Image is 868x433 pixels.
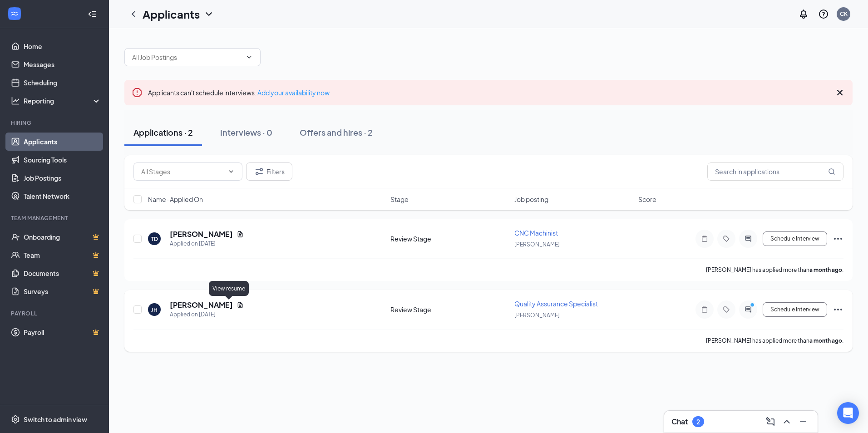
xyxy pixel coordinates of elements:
svg: Error [132,87,143,98]
div: Applied on [DATE] [170,239,244,248]
svg: Notifications [798,9,809,20]
button: ComposeMessage [763,414,778,429]
h3: Chat [671,417,688,427]
b: a month ago [809,337,842,344]
a: Add your availability now [257,89,330,97]
div: TD [151,235,158,243]
svg: Analysis [11,96,20,105]
div: Reporting [24,96,102,105]
svg: Settings [11,415,20,424]
div: CK [840,10,848,18]
a: DocumentsCrown [24,264,101,282]
span: Quality Assurance Specialist [514,300,598,308]
span: Stage [390,195,409,204]
div: Applications · 2 [133,127,193,138]
svg: Document [237,301,244,309]
svg: ChevronDown [203,9,214,20]
span: [PERSON_NAME] [514,241,560,248]
p: [PERSON_NAME] has applied more than . [706,337,843,344]
svg: WorkstreamLogo [10,9,19,18]
a: Applicants [24,133,101,151]
a: Scheduling [24,74,101,92]
svg: Tag [721,306,732,313]
input: All Job Postings [132,52,242,62]
button: ChevronUp [779,414,794,429]
div: Offers and hires · 2 [300,127,373,138]
div: 2 [696,418,700,426]
svg: Ellipses [833,304,843,315]
div: Team Management [11,214,99,222]
button: Schedule Interview [763,302,827,317]
span: Score [638,195,656,204]
a: TeamCrown [24,246,101,264]
svg: Collapse [88,10,97,19]
a: SurveysCrown [24,282,101,300]
h5: [PERSON_NAME] [170,300,233,310]
svg: ActiveChat [743,306,754,313]
svg: ChevronDown [227,168,235,175]
input: Search in applications [707,162,843,181]
svg: ComposeMessage [765,416,776,427]
a: Home [24,37,101,55]
svg: Cross [834,87,845,98]
svg: Ellipses [833,233,843,244]
div: Review Stage [390,234,509,243]
a: Messages [24,55,101,74]
svg: Note [699,306,710,313]
a: Talent Network [24,187,101,205]
svg: QuestionInfo [818,9,829,20]
input: All Stages [141,167,224,177]
svg: ChevronLeft [128,9,139,20]
svg: ChevronUp [781,416,792,427]
div: Hiring [11,119,99,127]
button: Filter Filters [246,162,292,181]
svg: Document [237,231,244,238]
div: Interviews · 0 [220,127,272,138]
b: a month ago [809,266,842,273]
p: [PERSON_NAME] has applied more than . [706,266,843,274]
a: Sourcing Tools [24,151,101,169]
svg: PrimaryDot [748,302,759,310]
span: [PERSON_NAME] [514,312,560,319]
h5: [PERSON_NAME] [170,229,233,239]
button: Schedule Interview [763,231,827,246]
a: Job Postings [24,169,101,187]
div: Review Stage [390,305,509,314]
div: JH [151,306,158,314]
svg: MagnifyingGlass [828,168,835,175]
svg: Note [699,235,710,242]
a: OnboardingCrown [24,228,101,246]
svg: Tag [721,235,732,242]
div: View resume [209,281,249,296]
div: Open Intercom Messenger [837,402,859,424]
button: Minimize [796,414,810,429]
svg: Filter [254,166,265,177]
svg: ChevronDown [246,54,253,61]
span: CNC Machinist [514,229,558,237]
a: PayrollCrown [24,323,101,341]
svg: ActiveChat [743,235,754,242]
h1: Applicants [143,6,200,22]
div: Payroll [11,310,99,317]
span: Name · Applied On [148,195,203,204]
div: Applied on [DATE] [170,310,244,319]
span: Job posting [514,195,548,204]
span: Applicants can't schedule interviews. [148,89,330,97]
svg: Minimize [798,416,809,427]
div: Switch to admin view [24,415,87,424]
